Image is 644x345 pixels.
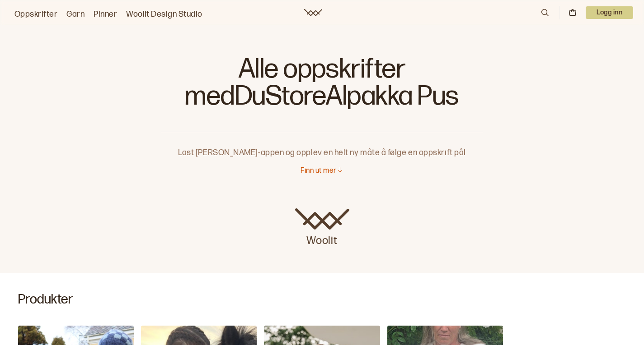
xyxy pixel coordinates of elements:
[94,8,117,21] a: Pinner
[295,208,349,230] img: Woolit
[66,8,85,21] a: Garn
[304,9,322,16] a: Woolit
[586,6,633,19] p: Logg inn
[586,6,633,19] button: User dropdown
[301,166,336,176] p: Finn ut mer
[295,230,349,248] p: Woolit
[161,54,483,117] h1: Alle oppskrifter med DuStoreAlpakka Pus
[14,8,57,21] a: Oppskrifter
[295,208,349,248] a: Woolit
[161,132,483,159] p: Last [PERSON_NAME]-appen og opplev en helt ny måte å følge en oppskrift på!
[301,166,343,176] button: Finn ut mer
[126,8,202,21] a: Woolit Design Studio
